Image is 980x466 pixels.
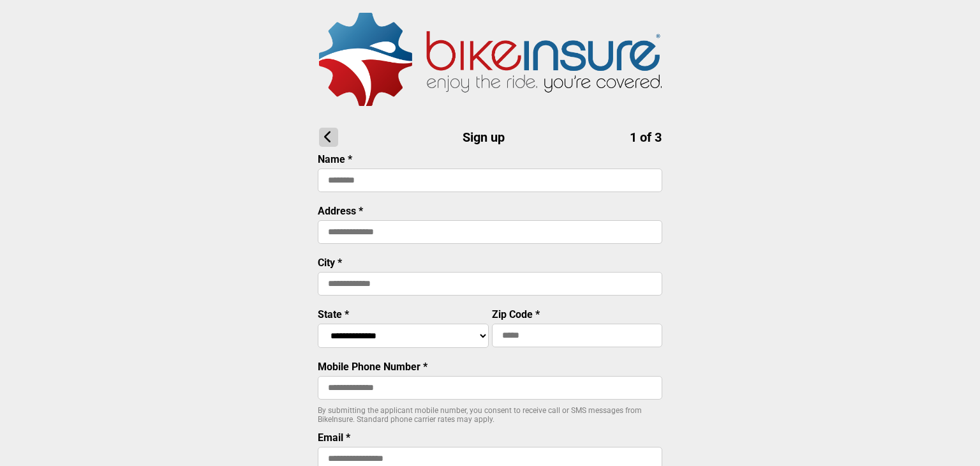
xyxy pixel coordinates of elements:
h1: Sign up [319,128,662,147]
label: Email * [318,432,350,444]
label: Zip Code * [492,308,540,320]
label: State * [318,308,349,320]
label: City * [318,257,342,269]
p: By submitting the applicant mobile number, you consent to receive call or SMS messages from BikeI... [318,406,662,424]
label: Mobile Phone Number * [318,361,427,373]
label: Name * [318,153,352,165]
span: 1 of 3 [630,130,662,145]
label: Address * [318,205,363,217]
